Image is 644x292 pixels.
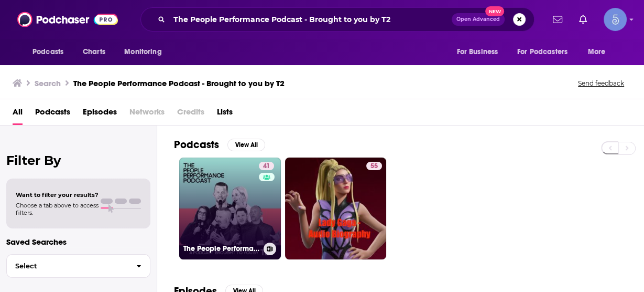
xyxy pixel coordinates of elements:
[370,161,378,172] span: 55
[456,45,498,59] span: For Business
[83,45,105,59] span: Charts
[366,162,382,170] a: 55
[588,45,606,59] span: More
[227,139,265,151] button: View All
[73,78,285,88] h3: The People Performance Podcast - Brought to you by T2
[285,158,387,259] a: 55
[449,42,511,62] button: open menu
[179,158,281,259] a: 41The People Performance Podcast - Brought to you by T2
[76,42,112,62] a: Charts
[13,103,23,125] a: All
[549,11,566,28] a: Show notifications dropdown
[452,13,505,26] button: Open AdvancedNew
[117,42,175,62] button: open menu
[124,45,161,59] span: Monitoring
[35,78,61,88] h3: Search
[174,138,265,151] a: PodcastsView All
[25,42,77,62] button: open menu
[575,11,591,28] a: Show notifications dropdown
[183,244,259,253] h3: The People Performance Podcast - Brought to you by T2
[485,6,504,16] span: New
[17,9,118,29] img: Podchaser - Follow, Share and Rate Podcasts
[604,8,627,31] span: Logged in as Spiral5-G1
[6,237,150,247] p: Saved Searches
[129,103,165,125] span: Networks
[16,191,99,199] span: Want to filter your results?
[517,45,567,59] span: For Podcasters
[217,103,233,125] a: Lists
[174,138,219,151] h2: Podcasts
[510,42,583,62] button: open menu
[16,202,99,216] span: Choose a tab above to access filters.
[7,263,128,269] span: Select
[83,103,117,125] a: Episodes
[140,7,534,32] div: Search podcasts, credits, & more...
[581,42,619,62] button: open menu
[575,79,627,88] button: Send feedback
[259,162,274,170] a: 41
[604,8,627,31] button: Show profile menu
[169,11,452,28] input: Search podcasts, credits, & more...
[456,17,500,22] span: Open Advanced
[35,103,70,125] a: Podcasts
[6,153,150,168] h2: Filter By
[263,161,270,172] span: 41
[604,8,627,31] img: User Profile
[6,254,150,278] button: Select
[177,103,204,125] span: Credits
[32,45,63,59] span: Podcasts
